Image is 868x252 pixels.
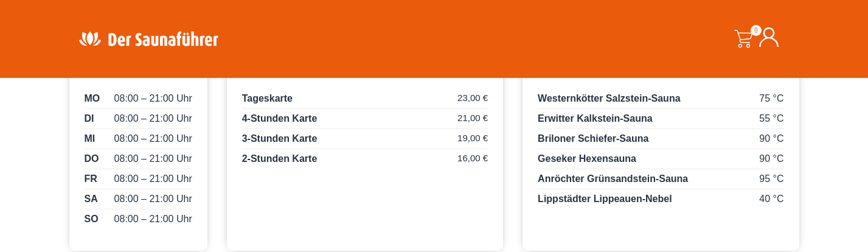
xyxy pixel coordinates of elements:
p: 3-Stunden Karte [242,131,488,149]
span: 0 [751,25,762,36]
span: MO [85,91,100,106]
span: Geseker Hexensauna [538,153,636,164]
span: 08:00 – 21:00 Uhr [114,152,192,166]
span: Anröchter Grünsandstein-Sauna [538,173,688,184]
span: DO [85,152,99,166]
span: Erwitter Kalkstein-Sauna [538,113,653,124]
span: 08:00 – 21:00 Uhr [114,212,192,226]
span: 40 °C [759,192,783,206]
span: 08:00 – 21:00 Uhr [114,131,192,146]
span: Lippstädter Lippeauen-Nebel [538,194,672,204]
span: Westernkötter Salzstein-Sauna [538,93,680,103]
span: 23,00 € [457,91,488,105]
span: SA [85,192,98,206]
span: FR [85,172,97,186]
span: DI [85,111,94,126]
span: Briloner Schiefer-Sauna [538,133,648,144]
span: 90 °C [759,152,783,166]
span: 08:00 – 21:00 Uhr [114,111,192,126]
span: 75 °C [759,91,783,106]
span: 95 °C [759,172,783,186]
span: 90 °C [759,131,783,146]
span: MI [85,131,95,146]
span: 21,00 € [457,111,488,125]
span: 08:00 – 21:00 Uhr [114,91,192,106]
span: 08:00 – 21:00 Uhr [114,172,192,186]
span: 16,00 € [457,152,488,166]
span: 08:00 – 21:00 Uhr [114,192,192,206]
p: 4-Stunden Karte [242,111,488,129]
span: SO [85,212,99,226]
span: 19,00 € [457,131,488,145]
p: 2-Stunden Karte [242,152,488,166]
span: 55 °C [759,111,783,126]
p: Tageskarte [242,91,488,109]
